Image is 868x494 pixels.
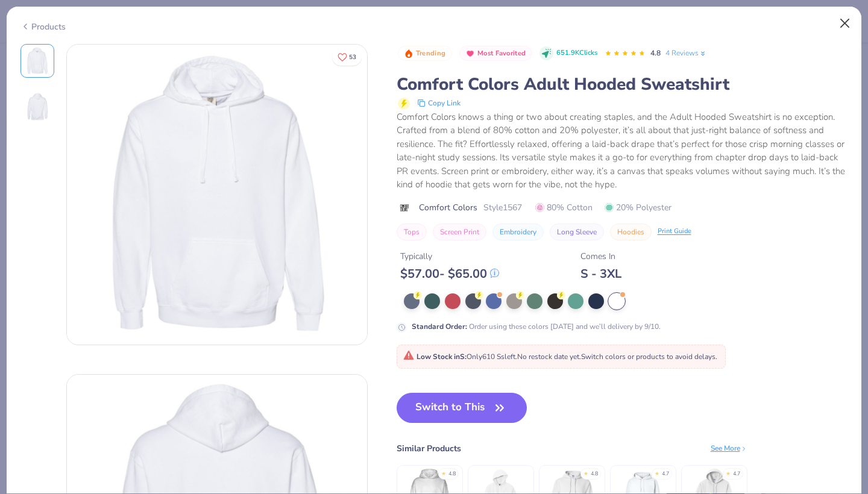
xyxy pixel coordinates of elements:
a: 4 Reviews [665,48,707,58]
button: Badge Button [459,46,532,61]
button: Switch to This [397,393,527,423]
span: Style 1567 [483,201,522,214]
div: $ 57.00 - $ 65.00 [400,266,499,281]
button: Screen Print [433,224,486,240]
div: ★ [441,470,446,475]
div: ★ [655,470,659,475]
img: brand logo [397,203,413,213]
div: Products [20,20,66,33]
span: Comfort Colors [419,201,477,214]
button: Like [332,48,362,66]
div: Comes In [580,250,621,263]
img: Back [23,92,52,121]
span: 651.9K Clicks [556,48,597,58]
div: ★ [726,470,731,475]
div: Comfort Colors Adult Hooded Sweatshirt [397,73,848,96]
span: 53 [349,54,356,60]
img: Trending sort [404,49,414,58]
img: Front [67,45,367,345]
img: Most Favorited sort [465,49,475,58]
img: Front [23,46,52,75]
div: 4.8 [591,470,598,478]
div: Comfort Colors knows a thing or two about creating staples, and the Adult Hooded Sweatshirt is no... [397,110,848,192]
button: copy to clipboard [414,96,464,110]
div: Similar Products [397,442,461,455]
div: See More [711,443,747,454]
strong: Standard Order : [412,322,467,331]
div: 4.7 [733,470,740,478]
div: ★ [583,470,588,475]
div: 4.8 Stars [605,44,646,63]
div: 4.8 [448,470,456,478]
span: No restock date yet. [517,352,581,361]
div: S - 3XL [580,266,621,281]
button: Tops [397,224,427,240]
button: Long Sleeve [550,224,604,240]
span: 4.8 [650,48,661,58]
div: Print Guide [658,227,691,237]
button: Hoodies [610,224,652,240]
span: Only 610 Ss left. Switch colors or products to avoid delays. [403,352,717,361]
strong: Low Stock in S : [417,352,467,361]
div: 4.7 [662,470,669,478]
button: Close [834,12,857,35]
span: 20% Polyester [605,201,671,214]
div: Typically [400,250,499,263]
span: Trending [416,50,445,57]
span: Most Favorited [477,50,526,57]
div: Order using these colors [DATE] and we’ll delivery by 9/10. [412,321,661,332]
button: Embroidery [492,224,544,240]
button: Badge Button [398,46,452,61]
span: 80% Cotton [535,201,593,214]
